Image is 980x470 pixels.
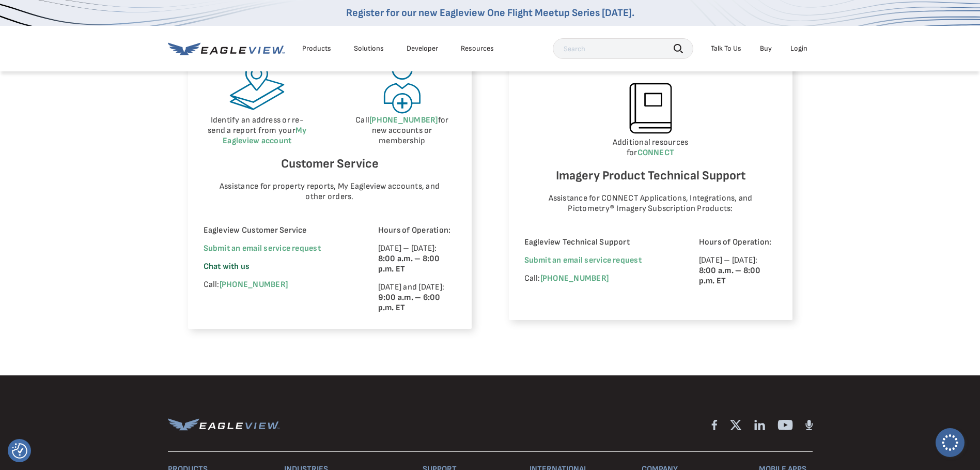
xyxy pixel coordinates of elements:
[553,38,693,59] input: Search
[790,44,807,53] div: Login
[204,280,350,290] p: Call:
[760,44,772,53] a: Buy
[354,44,384,53] div: Solutions
[220,280,288,290] a: [PHONE_NUMBER]
[204,244,321,253] a: Submit an email service request
[12,443,27,459] button: Consent Preferences
[204,262,250,271] span: Chat with us
[524,237,671,248] p: Eagleview Technical Support
[524,166,777,186] h6: Imagery Product Technical Support
[524,255,642,265] a: Submit an email service request
[223,126,306,146] a: My Eagleview account
[524,138,777,158] p: Additional resources for
[540,274,609,283] a: [PHONE_NUMBER]
[461,44,494,53] div: Resources
[699,237,777,248] p: Hours of Operation:
[204,225,350,236] p: Eagleview Customer Service
[348,115,456,146] p: Call for new accounts or membership
[12,443,27,459] img: Revisit consent button
[534,193,767,214] p: Assistance for CONNECT Applications, Integrations, and Pictometry® Imagery Subscription Products:
[711,44,741,53] div: Talk To Us
[346,7,634,19] a: Register for our new Eagleview One Flight Meetup Series [DATE].
[369,115,438,125] a: [PHONE_NUMBER]
[378,244,456,275] p: [DATE] – [DATE]:
[213,181,446,202] p: Assistance for property reports, My Eagleview accounts, and other orders.
[378,282,456,313] p: [DATE] and [DATE]:
[378,225,456,236] p: Hours of Operation:
[204,115,312,146] p: Identify an address or re-send a report from your
[204,154,456,174] h6: Customer Service
[524,274,671,284] p: Call:
[407,44,438,53] a: Developer
[637,148,675,158] a: CONNECT
[378,254,440,274] strong: 8:00 a.m. – 8:00 p.m. ET
[699,255,777,286] p: [DATE] – [DATE]:
[378,293,441,313] strong: 9:00 a.m. – 6:00 p.m. ET
[699,266,761,286] strong: 8:00 a.m. – 8:00 p.m. ET
[302,44,331,53] div: Products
